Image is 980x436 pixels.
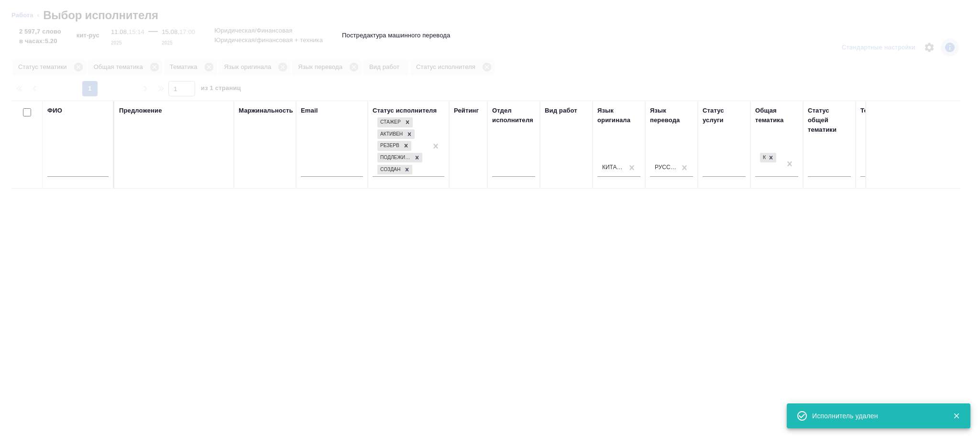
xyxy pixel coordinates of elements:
div: Стажер, Активен, Резерв, Подлежит внедрению, Создан [376,140,412,152]
div: Рейтинг [454,106,479,115]
div: Стажер, Активен, Резерв, Подлежит внедрению, Создан [376,116,414,128]
div: Исполнитель удален [812,411,938,421]
div: Email [301,106,318,115]
div: Статус услуги [703,106,746,125]
div: Резерв [377,141,401,151]
div: Язык оригинала [597,106,640,125]
div: Стажер, Активен, Резерв, Подлежит внедрению, Создан [376,164,413,176]
button: Закрыть [947,412,966,420]
div: Вид работ [545,106,577,115]
div: Статус общей тематики [808,106,851,135]
div: Подлежит внедрению [377,153,412,163]
div: Тематика [860,106,889,115]
p: Постредактура машинного перевода [342,31,450,40]
div: Язык перевода [650,106,693,125]
div: Китайский [602,163,624,172]
div: Маржинальность [239,106,293,115]
div: Юридическая/Финансовая [760,153,766,163]
div: Активен [377,129,404,139]
div: Стажер [377,117,402,127]
div: Стажер, Активен, Резерв, Подлежит внедрению, Создан [376,152,423,164]
div: Предложение [119,106,162,115]
div: Юридическая/финансовая + техника [864,152,902,164]
div: ФИО [47,106,62,115]
div: Статус исполнителя [373,106,437,115]
div: Юридическая/Финансовая [759,152,777,164]
div: Стажер, Активен, Резерв, Подлежит внедрению, Создан [376,128,416,140]
div: Создан [377,165,402,175]
div: Общая тематика [755,106,798,125]
div: Русский [655,163,677,172]
div: Отдел исполнителя [492,106,535,125]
